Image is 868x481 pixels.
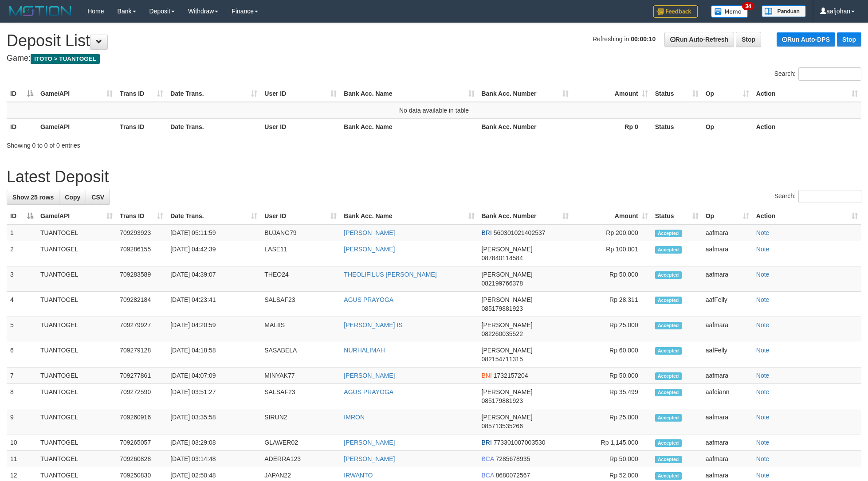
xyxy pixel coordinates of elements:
td: 9 [7,409,37,434]
th: Bank Acc. Name: activate to sort column ascending [340,208,478,224]
td: TUANTOGEL [37,384,116,409]
td: 5 [7,317,37,342]
a: [PERSON_NAME] [344,439,395,446]
td: 1 [7,224,37,241]
td: 709282184 [116,292,167,317]
td: 709279128 [116,342,167,368]
td: [DATE] 04:39:07 [167,266,261,292]
th: Status: activate to sort column ascending [652,208,702,224]
a: [PERSON_NAME] [344,246,395,253]
span: 34 [742,2,754,10]
span: Copy 8680072567 to clipboard [495,472,530,479]
a: Note [756,372,770,379]
td: aafFelly [702,292,753,317]
th: User ID [261,118,340,135]
td: aafmara [702,409,753,434]
td: aafmara [702,224,753,241]
th: Game/API [37,118,116,135]
td: aafFelly [702,342,753,368]
input: Search: [798,190,861,203]
th: Action: activate to sort column ascending [753,86,861,102]
span: Show 25 rows [12,194,54,201]
td: THEO24 [261,266,340,292]
span: [PERSON_NAME] [482,271,533,278]
span: BRI [482,229,492,236]
a: Run Auto-Refresh [664,32,734,47]
span: Accepted [655,389,682,396]
span: Accepted [655,271,682,279]
span: [PERSON_NAME] [482,321,533,328]
td: No data available in table [7,102,861,119]
span: Copy 085713535266 to clipboard [482,422,523,430]
a: [PERSON_NAME] [344,229,395,236]
th: Bank Acc. Name: activate to sort column ascending [340,86,478,102]
th: Bank Acc. Number [478,118,572,135]
a: [PERSON_NAME] [344,455,395,462]
span: Refreshing in: [593,35,656,43]
td: 709293923 [116,224,167,241]
td: [DATE] 04:07:09 [167,368,261,384]
span: Accepted [655,230,682,237]
td: TUANTOGEL [37,292,116,317]
td: 6 [7,342,37,368]
th: User ID: activate to sort column ascending [261,86,340,102]
img: MOTION_logo.png [7,4,74,18]
td: LASE11 [261,241,340,266]
td: aafmara [702,368,753,384]
strong: 00:00:10 [631,35,656,43]
label: Search: [774,67,861,81]
td: Rp 100,001 [572,241,652,266]
td: aafmara [702,317,753,342]
td: 709272590 [116,384,167,409]
th: ID: activate to sort column descending [7,208,37,224]
span: Copy 085179881923 to clipboard [482,397,523,404]
th: Date Trans. [167,118,261,135]
td: 10 [7,434,37,451]
td: Rp 28,311 [572,292,652,317]
span: Copy 082154711315 to clipboard [482,356,523,363]
td: 2 [7,241,37,266]
th: Status [652,118,702,135]
span: Accepted [655,297,682,304]
th: Bank Acc. Number: activate to sort column ascending [478,208,572,224]
th: Action: activate to sort column ascending [753,208,861,224]
td: Rp 1,145,000 [572,434,652,451]
td: 709277861 [116,368,167,384]
a: Note [756,321,770,328]
a: Note [756,455,770,462]
th: ID: activate to sort column descending [7,86,37,102]
td: 709260916 [116,409,167,434]
td: ADERRA123 [261,451,340,467]
td: TUANTOGEL [37,342,116,368]
span: Copy [65,194,80,201]
th: Game/API: activate to sort column ascending [37,208,116,224]
td: 709286155 [116,241,167,266]
td: TUANTOGEL [37,224,116,241]
img: Feedback.jpg [653,5,698,18]
th: Game/API: activate to sort column ascending [37,86,116,102]
td: SASABELA [261,342,340,368]
th: Trans ID: activate to sort column ascending [116,208,167,224]
td: [DATE] 04:18:58 [167,342,261,368]
th: User ID: activate to sort column ascending [261,208,340,224]
td: 7 [7,368,37,384]
td: Rp 25,000 [572,317,652,342]
span: Copy 560301021402537 to clipboard [494,229,546,236]
th: Date Trans.: activate to sort column ascending [167,208,261,224]
a: Stop [837,32,861,47]
td: aafdiann [702,384,753,409]
span: Copy 7285678935 to clipboard [495,455,530,462]
td: GLAWER02 [261,434,340,451]
td: TUANTOGEL [37,368,116,384]
th: Status: activate to sort column ascending [652,86,702,102]
img: panduan.png [762,5,806,17]
th: Op [702,118,753,135]
h4: Game: [7,54,861,63]
td: 4 [7,292,37,317]
td: [DATE] 03:35:58 [167,409,261,434]
span: Accepted [655,347,682,355]
a: Show 25 rows [7,190,59,205]
img: Button%20Memo.svg [711,5,748,18]
td: MALIIS [261,317,340,342]
span: BNI [482,372,492,379]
